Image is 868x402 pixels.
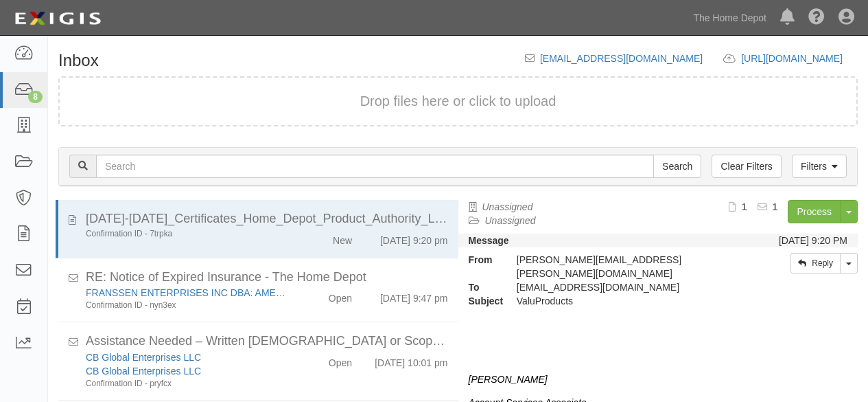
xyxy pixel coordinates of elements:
a: [EMAIL_ADDRESS][DOMAIN_NAME] [540,53,703,64]
input: Search [653,155,701,178]
div: 2025-2026_Certificates_Home_Depot_Product_Authority_LLC-ValuProducts.pdf [86,210,448,228]
div: [PERSON_NAME][EMAIL_ADDRESS][PERSON_NAME][DOMAIN_NAME] [506,253,748,280]
div: RE: Notice of Expired Insurance - The Home Depot [86,269,448,287]
a: Clear Filters [712,155,781,178]
a: FRANSSEN ENTERPRISES INC DBA: AMERICAN CLEANING TECHNOLOGIES [86,287,436,298]
div: Open [329,286,352,305]
a: Filters [792,155,847,178]
div: Open [329,350,352,370]
a: Process [788,200,841,223]
div: [DATE] 9:47 pm [380,286,448,305]
strong: From [458,253,506,267]
div: Confirmation ID - 7trpka [86,228,288,240]
div: [DATE] 9:20 PM [779,234,847,247]
a: Unassigned [482,201,533,212]
a: CB Global Enterprises LLC [86,352,201,363]
b: 1 [773,201,778,212]
div: 8 [28,91,43,103]
a: Reply [790,253,841,273]
input: Search [96,155,654,178]
div: New [333,228,352,247]
strong: To [458,280,506,294]
button: Drop files here or click to upload [360,91,556,111]
h1: Inbox [58,52,99,69]
div: Confirmation ID - pryfcx [86,378,288,390]
i: Help Center - Complianz [808,10,825,26]
img: logo-5460c22ac91f19d4615b14bd174203de0afe785f0fc80cf4dbbc73dc1793850b.png [10,6,105,31]
strong: Message [469,235,509,246]
div: ValuProducts [506,294,748,308]
b: 1 [742,201,747,212]
strong: Subject [458,294,506,308]
div: [DATE] 9:20 pm [380,228,448,247]
div: Confirmation ID - nyn3ex [86,300,288,311]
div: Assistance Needed – Written Contract or Scope of Work for COI (Home Depot Onboarding) [86,333,448,350]
div: [DATE] 10:01 pm [375,350,447,370]
a: Unassigned [485,215,536,226]
i: [PERSON_NAME] [469,374,548,385]
a: CB Global Enterprises LLC [86,366,201,377]
a: The Home Depot [686,4,773,32]
div: inbox@thdmerchandising.complianz.com [506,280,748,294]
a: [URL][DOMAIN_NAME] [741,53,858,64]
